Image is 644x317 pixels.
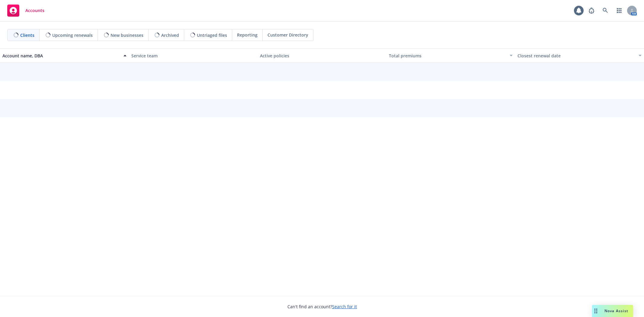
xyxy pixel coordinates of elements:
span: Can't find an account? [287,303,357,310]
button: Nova Assist [592,305,633,317]
a: Switch app [613,5,625,17]
div: Drag to move [592,305,600,317]
button: Total premiums [386,48,515,63]
span: Customer Directory [268,32,308,38]
div: Account name, DBA [2,53,120,59]
div: Active policies [260,53,384,59]
div: Closest renewal date [517,53,635,59]
span: Upcoming renewals [52,32,93,38]
span: New businesses [111,32,143,38]
a: Accounts [5,2,47,19]
span: Accounts [25,8,44,13]
button: Closest renewal date [515,48,644,63]
div: Service team [131,53,255,59]
a: Search [599,5,611,17]
div: Total premiums [389,53,506,59]
span: Archived [161,32,179,38]
span: Reporting [237,32,258,38]
span: Nova Assist [604,308,628,313]
span: Untriaged files [197,32,227,38]
a: Report a Bug [585,5,598,17]
a: Search for it [332,304,357,309]
span: Clients [20,32,34,38]
button: Service team [129,48,258,63]
button: Active policies [258,48,386,63]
